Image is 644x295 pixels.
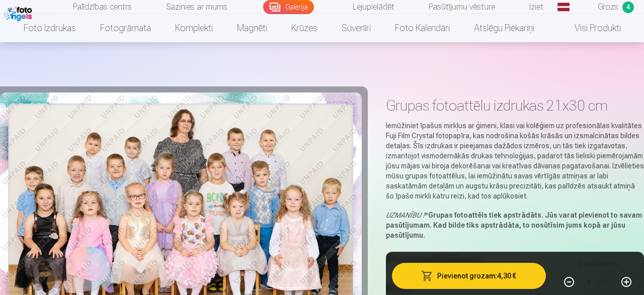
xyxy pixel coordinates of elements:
a: Komplekti [163,14,225,42]
h4: Personalizēšana [386,252,644,268]
a: Fotogrāmata [88,14,163,42]
a: Foto kalendāri [383,14,462,42]
em: UZMANĪBU ! [386,211,425,219]
span: Grozs [598,1,618,13]
a: Foto izdrukas [12,14,88,42]
span: 4 [622,2,634,13]
a: Krūzes [279,14,330,42]
button: Pievienot grozam:4,30 € [392,263,546,289]
a: Visi produkti [546,14,633,42]
strong: Grupas fotoattēls tiek apstrādāts. Jūs varat pievienot to savam pasūtījumam. Kad bilde tiks apstr... [386,211,642,239]
a: Atslēgu piekariņi [462,14,546,42]
h5: Daudzums [578,258,618,270]
a: Suvenīri [330,14,383,42]
a: Magnēti [225,14,279,42]
div: gab. [597,270,612,294]
p: Iemūžiniet īpašus mirkļus ar ģimeni, klasi vai kolēģiem uz profesionālas kvalitātes Fuji Film Cry... [386,121,644,201]
img: /fa1 [4,4,35,21]
h1: Grupas fotoattēlu izdrukas 21x30 cm [386,96,644,115]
